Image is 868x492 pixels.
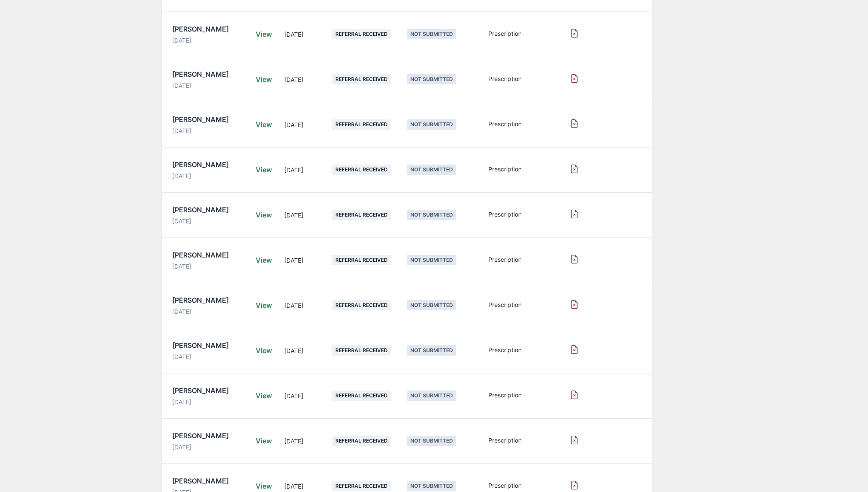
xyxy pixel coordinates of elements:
[488,74,570,83] p: Prescription
[284,328,325,373] div: [DATE]
[335,257,388,263] p: Referral Received
[488,391,570,399] p: Prescription
[410,483,453,489] p: Not submitted
[284,12,325,57] div: [DATE]
[172,126,191,135] p: [DATE]
[172,262,191,271] p: [DATE]
[410,257,453,263] p: Not submitted
[172,114,229,124] a: [PERSON_NAME]
[172,69,229,79] a: [PERSON_NAME]
[410,76,453,82] p: Not submitted
[488,255,570,264] p: Prescription
[172,159,229,170] a: [PERSON_NAME]
[256,210,272,220] a: View
[172,340,229,350] a: [PERSON_NAME]
[256,119,272,130] a: View
[172,36,191,45] p: [DATE]
[410,122,453,127] p: Not submitted
[172,431,229,441] a: [PERSON_NAME]
[335,302,388,308] p: Referral Received
[172,443,191,451] p: [DATE]
[488,29,570,38] p: Prescription
[172,397,191,406] p: [DATE]
[172,307,191,316] p: [DATE]
[172,250,229,260] a: [PERSON_NAME]
[335,76,388,82] p: Referral Received
[335,347,388,353] p: Referral Received
[256,255,272,265] a: View
[284,148,325,193] div: [DATE]
[256,300,272,310] a: View
[410,212,453,218] p: Not submitted
[284,419,325,464] div: [DATE]
[256,165,272,175] a: View
[172,385,229,396] a: [PERSON_NAME]
[335,122,388,127] p: Referral Received
[488,481,570,490] p: Prescription
[335,31,388,37] p: Referral Received
[256,345,272,356] a: View
[284,373,325,419] div: [DATE]
[410,347,453,353] p: Not submitted
[256,74,272,84] a: View
[335,483,388,489] p: Referral Received
[172,205,229,215] a: [PERSON_NAME]
[284,102,325,148] div: [DATE]
[335,393,388,399] p: Referral Received
[488,165,570,174] p: Prescription
[488,436,570,445] p: Prescription
[284,57,325,102] div: [DATE]
[284,283,325,328] div: [DATE]
[335,212,388,218] p: Referral Received
[172,352,191,361] p: [DATE]
[410,438,453,444] p: Not submitted
[172,24,229,34] a: [PERSON_NAME]
[488,119,570,128] p: Prescription
[172,81,191,90] p: [DATE]
[172,217,191,226] p: [DATE]
[488,345,570,354] p: Prescription
[256,436,272,446] a: View
[335,438,388,444] p: Referral Received
[488,210,570,219] p: Prescription
[172,295,229,305] a: [PERSON_NAME]
[172,476,229,486] a: [PERSON_NAME]
[410,31,453,37] p: Not submitted
[256,29,272,39] a: View
[410,302,453,308] p: Not submitted
[284,238,325,283] div: [DATE]
[410,393,453,399] p: Not submitted
[488,300,570,309] p: Prescription
[256,481,272,491] a: View
[172,171,191,180] p: [DATE]
[284,193,325,238] div: [DATE]
[335,167,388,173] p: Referral Received
[256,391,272,401] a: View
[410,167,453,173] p: Not submitted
